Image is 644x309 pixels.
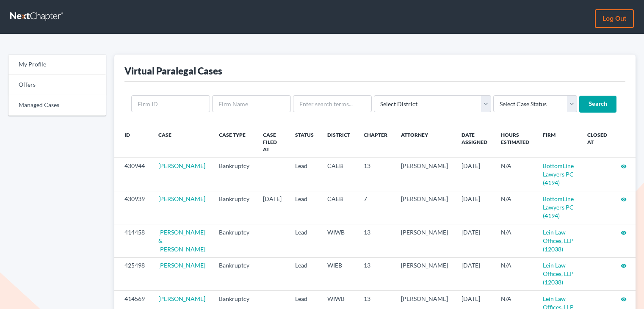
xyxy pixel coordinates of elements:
[212,224,256,257] td: Bankruptcy
[124,65,222,77] div: Virtual Paralegal Cases
[494,126,536,158] th: Hours Estimated
[114,191,152,224] td: 430939
[288,126,321,158] th: Status
[288,257,321,290] td: Lead
[131,95,210,112] input: Firm ID
[621,229,627,236] a: visibility
[394,257,455,290] td: [PERSON_NAME]
[114,158,152,191] td: 430944
[158,229,205,253] a: [PERSON_NAME] & [PERSON_NAME]
[321,224,357,257] td: WIWB
[212,126,256,158] th: Case Type
[212,95,291,112] input: Firm Name
[357,191,394,224] td: 7
[455,257,494,290] td: [DATE]
[256,191,288,224] td: [DATE]
[455,158,494,191] td: [DATE]
[543,195,574,219] a: BottomLine Lawyers PC (4194)
[212,191,256,224] td: Bankruptcy
[158,262,205,269] a: [PERSON_NAME]
[114,257,152,290] td: 425498
[152,126,212,158] th: Case
[357,257,394,290] td: 13
[543,162,574,186] a: BottomLine Lawyers PC (4194)
[321,158,357,191] td: CAEB
[357,158,394,191] td: 13
[621,163,627,169] i: visibility
[455,224,494,257] td: [DATE]
[579,96,616,113] input: Search
[321,191,357,224] td: CAEB
[158,195,205,202] a: [PERSON_NAME]
[288,158,321,191] td: Lead
[494,158,536,191] td: N/A
[114,126,152,158] th: ID
[394,126,455,158] th: Attorney
[288,224,321,257] td: Lead
[357,126,394,158] th: Chapter
[455,126,494,158] th: Date Assigned
[536,126,580,158] th: Firm
[212,257,256,290] td: Bankruptcy
[357,224,394,257] td: 13
[621,296,627,302] i: visibility
[621,230,627,236] i: visibility
[394,191,455,224] td: [PERSON_NAME]
[621,262,627,269] a: visibility
[8,95,106,116] a: Managed Cases
[455,191,494,224] td: [DATE]
[543,262,574,286] a: Lein Law Offices, LLP (12038)
[494,257,536,290] td: N/A
[621,263,627,269] i: visibility
[394,224,455,257] td: [PERSON_NAME]
[212,158,256,191] td: Bankruptcy
[321,126,357,158] th: District
[494,191,536,224] td: N/A
[293,95,372,112] input: Enter search terms...
[114,224,152,257] td: 414458
[494,224,536,257] td: N/A
[621,295,627,302] a: visibility
[158,162,205,169] a: [PERSON_NAME]
[580,126,614,158] th: Closed at
[595,9,634,28] a: Log out
[256,126,288,158] th: Case Filed At
[8,75,106,95] a: Offers
[288,191,321,224] td: Lead
[321,257,357,290] td: WIEB
[158,295,205,302] a: [PERSON_NAME]
[621,195,627,202] a: visibility
[621,196,627,202] i: visibility
[394,158,455,191] td: [PERSON_NAME]
[8,55,106,75] a: My Profile
[543,229,574,253] a: Lein Law Offices, LLP (12038)
[621,162,627,169] a: visibility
